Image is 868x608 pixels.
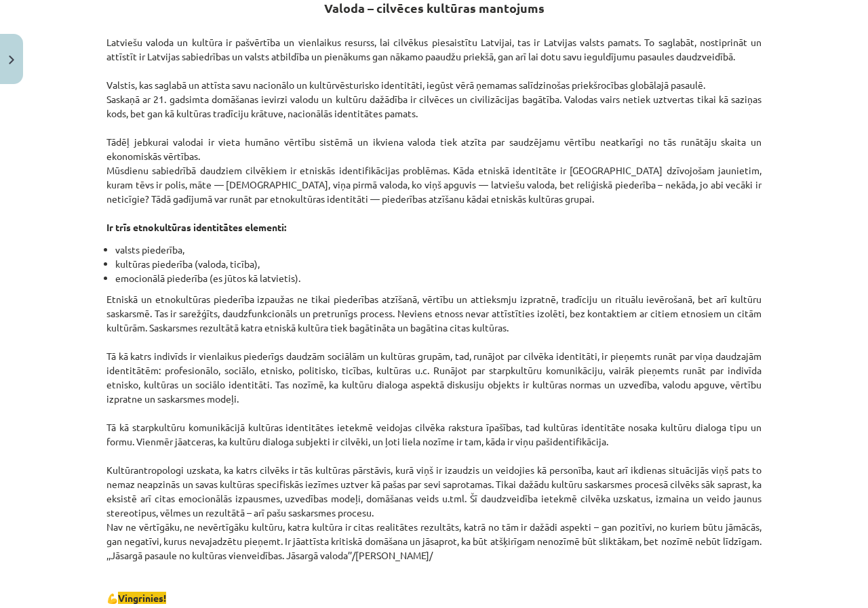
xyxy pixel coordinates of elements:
[118,592,166,604] span: Vingrinies!
[9,56,14,64] img: icon-close-lesson-0947bae3869378f0d4975bcd49f059093ad1ed9edebbc8119c70593378902aed.svg
[115,271,762,285] li: emocionālā piederība (es jūtos kā latvietis).
[115,243,762,257] li: valsts piederība,
[106,21,762,235] p: Latviešu valoda un kultūra ir pašvērtība un vienlaikus resurss, lai cilvēkus piesaistītu Latvijai...
[115,257,762,271] li: kultūras piederība (valoda, ticība),
[106,221,286,233] strong: Ir trīs etnokultūras identitātes elementi:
